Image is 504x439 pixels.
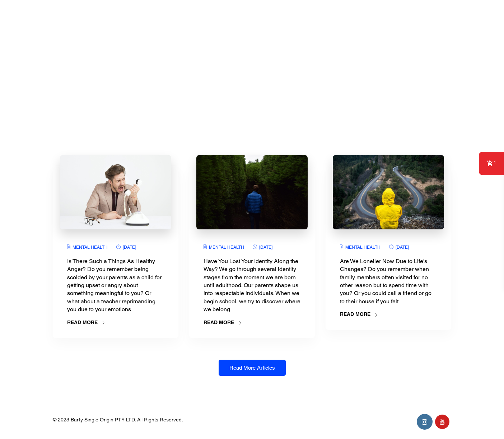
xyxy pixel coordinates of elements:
[67,317,104,327] a: Read More
[204,317,241,327] a: Read More
[53,415,247,425] div: © 2023 Barty Single Origin PTY LTD. All Rights Reserved.
[494,160,496,165] span: 1
[67,257,164,314] p: Is There Such a Things As Healthy Anger? Do you remember being scolded by your parents as a child...
[116,242,136,252] span: [DATE]
[479,152,504,175] a: 1
[340,257,437,305] p: Are We Lonelier Now Due to Life's Changes? Do you remember when family members often visited for ...
[340,242,381,252] span: Mental Health
[204,242,244,252] span: Mental Health
[67,242,108,252] span: Mental Health
[253,242,272,252] span: [DATE]
[340,309,377,319] a: Read More
[204,257,300,314] p: Have You Lost Your Identity Along the Way? We go through several identity stages from the moment ...
[219,360,286,376] a: Read More Articles
[389,242,409,252] span: [DATE]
